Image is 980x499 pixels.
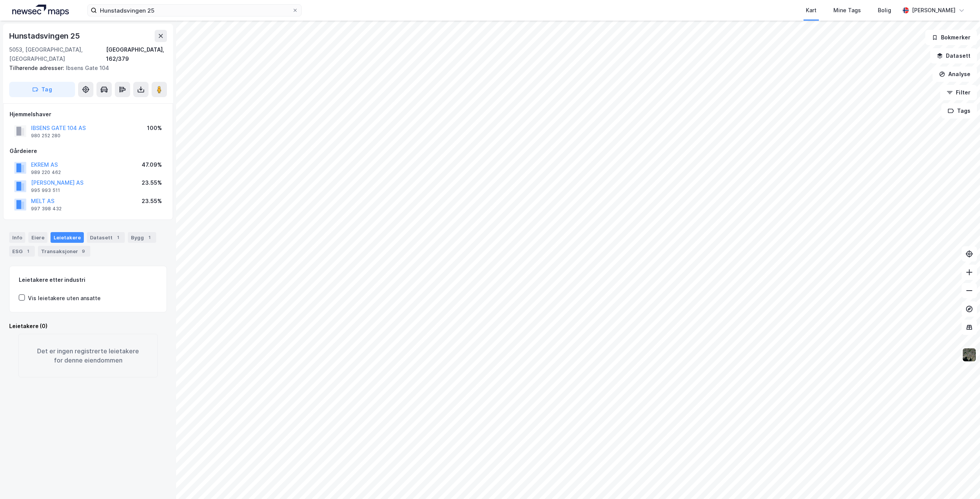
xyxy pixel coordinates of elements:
[9,65,66,71] span: Tilhørende adresser:
[942,462,980,499] iframe: Chat Widget
[9,82,75,97] button: Tag
[114,234,122,241] div: 1
[962,348,977,362] img: 9k=
[106,45,167,63] div: [GEOGRAPHIC_DATA], 162/379
[941,103,977,119] button: Tags
[925,30,977,45] button: Bokmerker
[87,232,125,243] div: Datasett
[933,67,977,82] button: Analyse
[24,247,32,255] div: 1
[145,234,153,241] div: 1
[142,197,162,206] div: 23.55%
[12,5,69,16] img: logo.a4113a55bc3d86da70a041830d287a7e.svg
[97,5,292,16] input: Søk på adresse, matrikkel, gårdeiere, leietakere eller personer
[128,232,156,243] div: Bygg
[51,232,84,243] div: Leietakere
[28,294,101,303] div: Vis leietakere uten ansatte
[10,146,167,156] div: Gårdeiere
[19,275,157,284] div: Leietakere etter industri
[31,133,60,139] div: 980 252 280
[28,232,47,243] div: Eiere
[912,6,955,15] div: [PERSON_NAME]
[9,45,106,63] div: 5053, [GEOGRAPHIC_DATA], [GEOGRAPHIC_DATA]
[806,6,817,15] div: Kart
[18,334,158,377] div: Det er ingen registrerte leietakere for denne eiendommen
[9,322,167,331] div: Leietakere (0)
[142,160,162,169] div: 47.09%
[9,30,82,42] div: Hunstadsvingen 25
[878,6,891,15] div: Bolig
[940,85,977,100] button: Filter
[38,246,90,257] div: Transaksjoner
[9,246,35,257] div: ESG
[31,206,62,212] div: 997 398 432
[9,232,25,243] div: Info
[10,110,167,119] div: Hjemmelshaver
[930,48,977,63] button: Datasett
[31,187,60,193] div: 995 993 511
[80,247,87,255] div: 9
[833,6,861,15] div: Mine Tags
[9,63,161,73] div: Ibsens Gate 104
[147,124,162,133] div: 100%
[31,169,61,176] div: 989 220 462
[942,462,980,499] div: Kontrollprogram for chat
[142,178,162,187] div: 23.55%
